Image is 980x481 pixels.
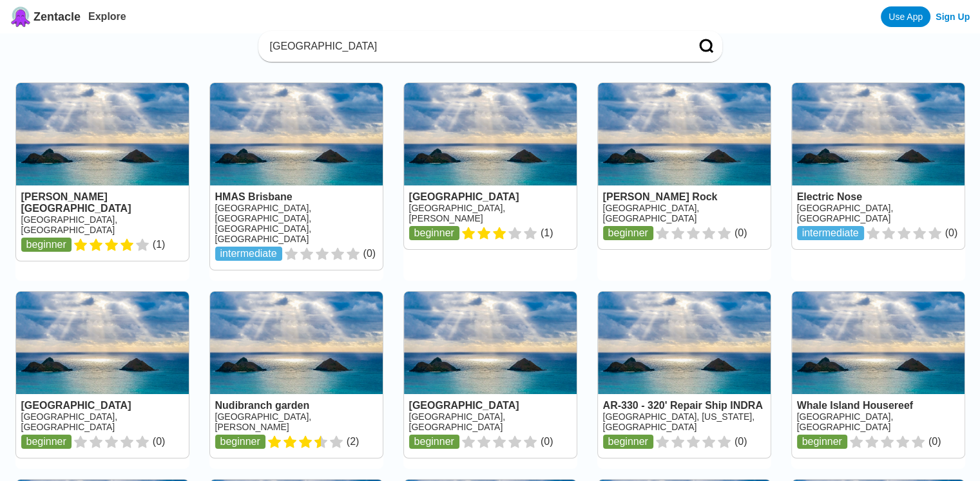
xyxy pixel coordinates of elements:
a: Sign Up [936,12,970,22]
input: Enter a city, state, or country [269,40,681,53]
img: Zentacle logo [10,6,31,27]
a: Zentacle logoZentacle [10,6,81,27]
a: Use App [881,6,930,27]
a: Explore [88,11,126,22]
span: Zentacle [34,10,81,24]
